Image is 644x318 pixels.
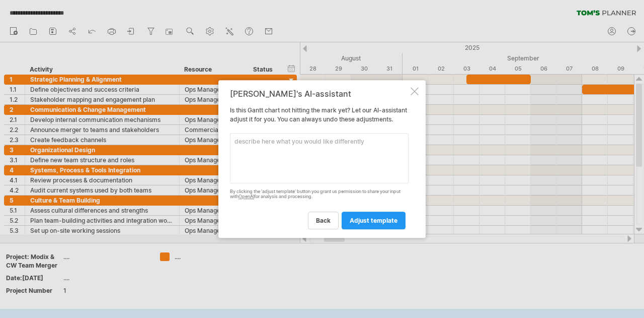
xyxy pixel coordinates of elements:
[238,194,254,200] a: OpenAI
[350,217,397,224] span: adjust template
[308,212,339,229] a: back
[230,189,409,200] div: By clicking the 'adjust template' button you grant us permission to share your input with for ana...
[316,217,331,224] span: back
[230,89,409,229] div: Is this Gantt chart not hitting the mark yet? Let our AI-assistant adjust it for you. You can alw...
[230,89,409,98] div: [PERSON_NAME]'s AI-assistant
[342,212,406,229] a: adjust template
